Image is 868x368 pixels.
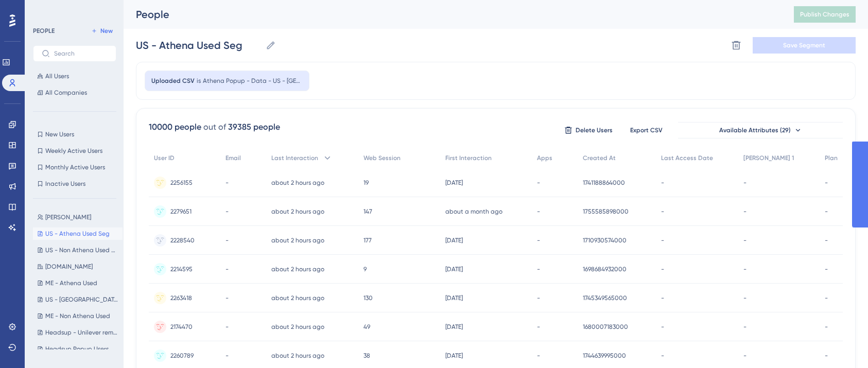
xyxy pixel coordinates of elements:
[170,236,195,244] span: 2228540
[583,207,629,216] span: 1755585898000
[225,207,229,216] span: -
[445,266,463,273] time: [DATE]
[33,145,116,157] button: Weekly Active Users
[100,27,113,35] span: New
[537,236,540,244] span: -
[197,77,201,85] span: is
[537,323,540,331] span: -
[363,236,372,244] span: 177
[228,121,280,133] div: 39385 people
[33,27,55,35] div: PEOPLE
[45,246,118,254] span: US - Non Athena Used Users
[33,260,123,273] button: [DOMAIN_NAME]
[170,294,192,302] span: 2263418
[45,72,69,80] span: All Users
[33,211,123,223] button: [PERSON_NAME]
[45,262,93,271] span: [DOMAIN_NAME]
[445,294,463,302] time: [DATE]
[88,25,116,37] button: New
[45,89,87,97] span: All Companies
[445,237,463,244] time: [DATE]
[363,154,401,162] span: Web Session
[661,154,713,162] span: Last Access Date
[225,323,229,331] span: -
[225,154,241,162] span: Email
[825,207,828,216] span: -
[743,352,747,360] span: -
[45,230,110,238] span: US - Athena Used Seg
[537,352,540,360] span: -
[45,345,109,353] span: Headsup Popup Users
[154,154,175,162] span: User ID
[583,352,626,360] span: 1744639995000
[136,38,262,52] input: Segment Name
[825,323,828,331] span: -
[743,179,747,187] span: -
[271,294,324,302] time: about 2 hours ago
[170,265,193,273] span: 2214595
[363,352,370,360] span: 38
[33,326,123,339] button: Headsup - Unilever removed
[445,154,492,162] span: First Interaction
[225,294,229,302] span: -
[33,310,123,322] button: ME - Non Athena Used
[537,179,540,187] span: -
[225,236,229,244] span: -
[825,179,828,187] span: -
[33,178,116,190] button: Inactive Users
[661,352,664,360] span: -
[45,180,85,188] span: Inactive Users
[170,352,194,360] span: 2260789
[363,207,372,216] span: 147
[719,126,791,134] span: Available Attributes (29)
[743,236,747,244] span: -
[794,6,856,23] button: Publish Changes
[363,265,367,273] span: 9
[583,154,616,162] span: Created At
[825,154,838,162] span: Plan
[445,208,502,215] time: about a month ago
[743,294,747,302] span: -
[576,126,613,134] span: Delete Users
[583,294,627,302] span: 1745349565000
[661,207,664,216] span: -
[271,323,324,330] time: about 2 hours ago
[661,265,664,273] span: -
[33,293,123,306] button: US - [GEOGRAPHIC_DATA] Used
[136,7,768,22] div: People
[825,294,828,302] span: -
[661,294,664,302] span: -
[537,294,540,302] span: -
[630,126,663,134] span: Export CSV
[563,122,614,138] button: Delete Users
[151,77,195,85] span: Uploaded CSV
[225,265,229,273] span: -
[54,50,108,57] input: Search
[271,179,324,186] time: about 2 hours ago
[537,207,540,216] span: -
[203,121,226,133] div: out of
[783,41,825,49] span: Save Segment
[661,179,664,187] span: -
[271,266,324,273] time: about 2 hours ago
[537,265,540,273] span: -
[583,265,627,273] span: 1698684932000
[363,323,370,331] span: 49
[33,86,116,99] button: All Companies
[743,207,747,216] span: -
[45,147,102,155] span: Weekly Active Users
[743,265,747,273] span: -
[825,236,828,244] span: -
[33,70,116,82] button: All Users
[33,244,123,256] button: US - Non Athena Used Users
[583,323,628,331] span: 1680007183000
[271,208,324,215] time: about 2 hours ago
[661,236,664,244] span: -
[45,279,97,287] span: ME - Athena Used
[363,294,373,302] span: 130
[203,77,303,85] span: Athena Popup - Data - US - [GEOGRAPHIC_DATA] Used (1)
[583,236,627,244] span: 1710930574000
[149,121,201,133] div: 10000 people
[45,312,110,320] span: ME - Non Athena Used
[271,154,318,162] span: Last Interaction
